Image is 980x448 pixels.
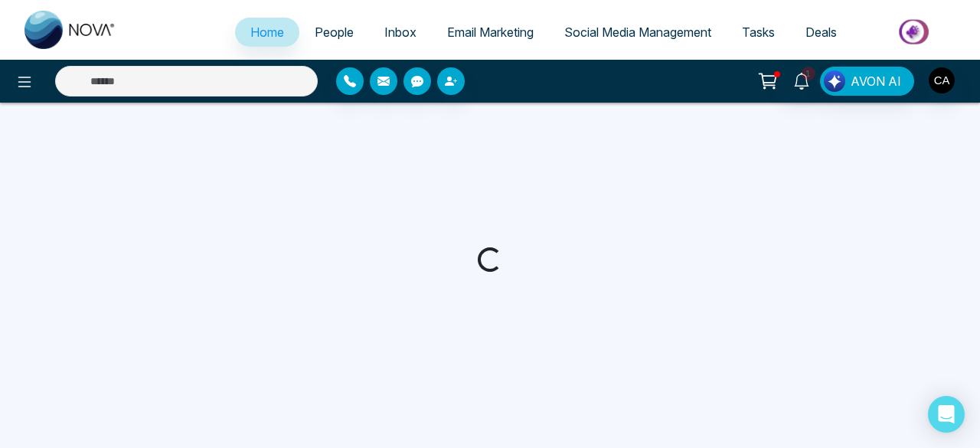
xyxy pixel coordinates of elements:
a: People [299,18,369,47]
a: Email Marketing [432,18,549,47]
span: Tasks [742,25,775,40]
span: Home [250,25,284,40]
span: AVON AI [851,72,901,90]
span: Deals [805,25,837,40]
span: People [315,25,354,40]
a: Inbox [369,18,432,47]
a: Deals [790,18,852,47]
span: Inbox [384,25,416,40]
button: AVON AI [820,67,914,96]
a: Home [235,18,299,47]
span: Social Media Management [564,25,711,40]
div: Open Intercom Messenger [928,396,965,433]
img: Nova CRM Logo [24,11,116,49]
img: Market-place.gif [860,15,971,49]
a: Social Media Management [549,18,727,47]
img: Lead Flow [824,70,845,92]
a: Tasks [727,18,790,47]
img: User Avatar [929,67,955,93]
span: Email Marketing [447,25,534,40]
a: 1 [783,67,820,93]
span: 1 [802,67,815,80]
